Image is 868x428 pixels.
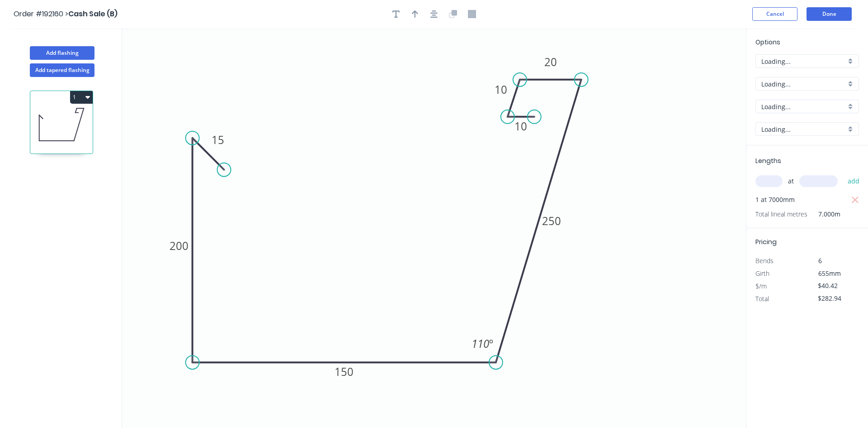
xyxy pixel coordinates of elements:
div: Loading... [755,54,859,68]
span: Cash Sale (B) [68,9,118,19]
tspan: 150 [335,364,354,379]
tspan: º [489,336,493,351]
span: Lengths [755,156,781,165]
span: 655mm [818,269,841,278]
button: add [843,173,864,189]
span: Order #192160 > [14,9,68,19]
span: 7.000m [807,208,840,221]
div: Loading... [755,122,859,136]
tspan: 20 [544,54,557,69]
span: Bends [755,256,774,265]
span: 6 [818,256,822,265]
button: Add flashing [30,46,94,60]
span: Pricing [755,237,777,246]
tspan: 110 [472,336,489,351]
button: Add tapered flashing [30,63,94,77]
span: $/m [755,282,767,290]
span: at [788,175,794,188]
tspan: 200 [170,238,189,253]
tspan: 10 [495,82,507,97]
span: Options [755,38,780,47]
span: Girth [755,269,769,278]
button: Done [807,7,852,21]
span: Total lineal metres [755,208,807,221]
tspan: 15 [212,132,224,147]
button: Cancel [752,7,797,21]
svg: 0 [122,28,739,428]
span: 1 at 7000mm [755,193,795,206]
tspan: 250 [542,213,561,228]
button: 1 [70,91,93,104]
div: Loading... [755,77,859,91]
tspan: 10 [514,119,527,134]
span: Total [755,294,769,303]
div: Loading... [755,100,859,113]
